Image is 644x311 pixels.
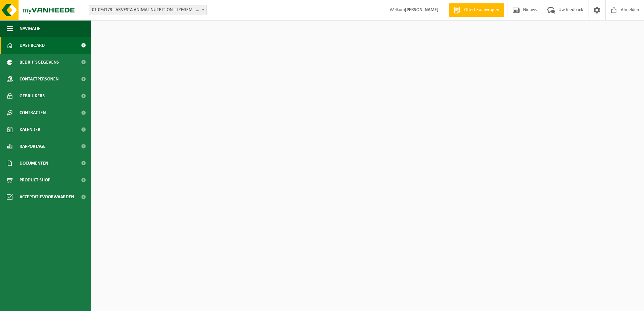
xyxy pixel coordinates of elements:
span: Documenten [20,155,48,172]
strong: [PERSON_NAME] [405,7,439,12]
span: Bedrijfsgegevens [20,54,59,71]
span: Offerte aanvragen [462,7,501,13]
span: Kalender [20,121,40,138]
span: Product Shop [20,172,50,188]
span: Acceptatievoorwaarden [20,188,74,205]
span: Contracten [20,104,46,121]
span: 01-094173 - ARVESTA ANIMAL NUTRITION – IZEGEM - IZEGEM [89,5,206,15]
span: 01-094173 - ARVESTA ANIMAL NUTRITION – IZEGEM - IZEGEM [89,5,207,15]
span: Contactpersonen [20,71,59,88]
span: Navigatie [20,20,40,37]
a: Offerte aanvragen [449,3,504,17]
span: Gebruikers [20,88,45,104]
span: Dashboard [20,37,45,54]
span: Rapportage [20,138,45,155]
